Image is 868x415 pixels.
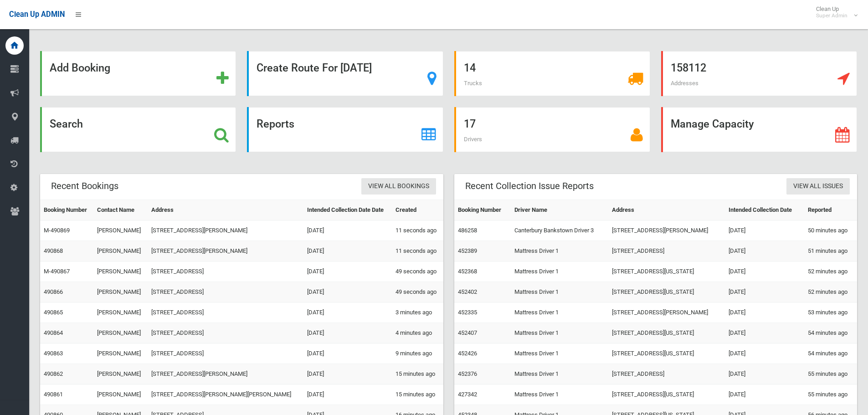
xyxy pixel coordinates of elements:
td: Canterbury Bankstown Driver 3 [511,220,608,241]
td: [STREET_ADDRESS] [148,261,303,282]
td: [STREET_ADDRESS] [148,302,303,323]
strong: 17 [464,118,476,130]
td: Mattress Driver 1 [511,261,608,282]
td: [STREET_ADDRESS][US_STATE] [608,384,724,405]
th: Intended Collection Date Date [303,200,392,220]
td: 15 minutes ago [392,384,443,405]
span: Addresses [671,80,699,87]
td: [PERSON_NAME] [93,343,147,364]
th: Address [148,200,303,220]
a: 452389 [458,247,477,254]
td: 52 minutes ago [804,282,857,302]
a: 427342 [458,391,477,398]
a: 17 Drivers [454,107,650,152]
a: M-490869 [44,227,70,234]
td: [STREET_ADDRESS][PERSON_NAME] [608,302,724,323]
td: Mattress Driver 1 [511,282,608,302]
th: Driver Name [511,200,608,220]
td: [DATE] [725,241,804,261]
td: 55 minutes ago [804,364,857,384]
td: [DATE] [303,364,392,384]
td: Mattress Driver 1 [511,241,608,261]
td: [DATE] [725,282,804,302]
strong: 158112 [671,61,706,74]
a: 452368 [458,268,477,275]
td: [DATE] [303,282,392,302]
td: 3 minutes ago [392,302,443,323]
td: 15 minutes ago [392,364,443,384]
td: Mattress Driver 1 [511,384,608,405]
a: View All Bookings [361,178,436,195]
td: [DATE] [725,302,804,323]
a: 158112 Addresses [661,51,857,96]
td: [PERSON_NAME] [93,241,147,261]
span: Trucks [464,80,482,87]
td: [STREET_ADDRESS] [148,282,303,302]
td: [DATE] [725,220,804,241]
td: [STREET_ADDRESS][US_STATE] [608,323,724,343]
th: Address [608,200,724,220]
a: 486258 [458,227,477,234]
td: [DATE] [725,323,804,343]
td: Mattress Driver 1 [511,343,608,364]
td: [PERSON_NAME] [93,364,147,384]
a: 490862 [44,370,63,377]
td: 54 minutes ago [804,343,857,364]
td: [STREET_ADDRESS][PERSON_NAME] [148,220,303,241]
a: View All Issues [786,178,850,195]
td: 55 minutes ago [804,384,857,405]
a: 452335 [458,309,477,316]
th: Created [392,200,443,220]
strong: Add Booking [50,61,110,74]
td: Mattress Driver 1 [511,364,608,384]
td: [DATE] [725,343,804,364]
td: [DATE] [303,384,392,405]
td: [STREET_ADDRESS][PERSON_NAME] [148,364,303,384]
a: 14 Trucks [454,51,650,96]
td: 11 seconds ago [392,241,443,261]
td: 49 seconds ago [392,261,443,282]
td: [STREET_ADDRESS][US_STATE] [608,282,724,302]
td: Mattress Driver 1 [511,323,608,343]
span: Clean Up ADMIN [9,10,65,19]
td: 54 minutes ago [804,323,857,343]
td: 9 minutes ago [392,343,443,364]
th: Reported [804,200,857,220]
td: [STREET_ADDRESS][PERSON_NAME] [148,241,303,261]
td: [DATE] [303,261,392,282]
a: 452402 [458,288,477,295]
td: [DATE] [725,261,804,282]
header: Recent Collection Issue Reports [454,177,605,195]
span: Clean Up [812,5,857,19]
td: [STREET_ADDRESS][US_STATE] [608,261,724,282]
td: 4 minutes ago [392,323,443,343]
td: [DATE] [725,384,804,405]
a: 452407 [458,329,477,336]
td: 53 minutes ago [804,302,857,323]
td: [PERSON_NAME] [93,282,147,302]
strong: Search [50,118,83,130]
a: Search [40,107,236,152]
td: [PERSON_NAME] [93,384,147,405]
strong: Manage Capacity [671,118,754,130]
td: [DATE] [303,343,392,364]
td: [PERSON_NAME] [93,220,147,241]
th: Contact Name [93,200,147,220]
td: [STREET_ADDRESS] [148,323,303,343]
header: Recent Bookings [40,177,129,195]
a: Manage Capacity [661,107,857,152]
th: Booking Number [40,200,93,220]
td: [STREET_ADDRESS][US_STATE] [608,343,724,364]
td: [PERSON_NAME] [93,261,147,282]
span: Drivers [464,136,482,143]
a: 490864 [44,329,63,336]
td: [PERSON_NAME] [93,302,147,323]
a: 490863 [44,350,63,357]
td: [STREET_ADDRESS] [608,364,724,384]
a: 490861 [44,391,63,398]
a: M-490867 [44,268,70,275]
td: [DATE] [303,302,392,323]
td: [DATE] [303,220,392,241]
td: [STREET_ADDRESS] [148,343,303,364]
a: 490866 [44,288,63,295]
